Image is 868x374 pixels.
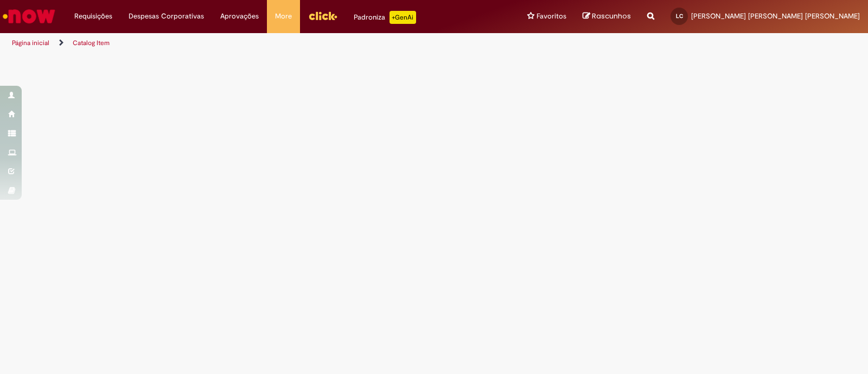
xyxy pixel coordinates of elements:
div: Padroniza [354,11,416,24]
a: Rascunhos [583,11,631,22]
img: ServiceNow [1,5,57,27]
img: click_logo_yellow_360x200.png [308,8,337,24]
span: LC [676,12,683,20]
span: Aprovações [220,11,259,22]
span: Despesas Corporativas [129,11,204,22]
a: Catalog Item [73,39,110,47]
span: [PERSON_NAME] [PERSON_NAME] [PERSON_NAME] [691,11,860,21]
span: Requisições [74,11,112,22]
p: +GenAi [390,11,416,24]
a: Página inicial [12,39,49,47]
span: Favoritos [537,11,566,22]
span: Rascunhos [592,11,631,21]
ul: Trilhas de página [8,33,571,53]
span: More [275,11,292,22]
